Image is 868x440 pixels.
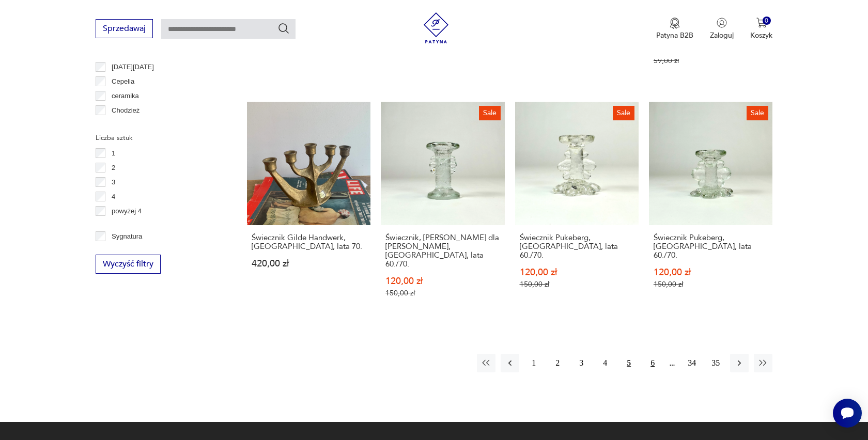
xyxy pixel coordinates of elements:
p: Liczba sztuk [96,132,222,144]
p: 120,00 zł [654,268,768,277]
button: 3 [572,354,591,372]
button: Szukaj [277,22,290,35]
p: 59,00 zł [654,56,768,65]
div: 0 [763,17,771,25]
p: Sygnatura [112,231,142,242]
p: 4 [112,191,115,202]
p: 2 [112,162,115,174]
button: 34 [683,354,701,372]
p: powyżej 4 [112,206,142,217]
a: SaleŚwiecznik Pukeberg, Szwecja, lata 60./70.Świecznik Pukeberg, [GEOGRAPHIC_DATA], lata 60./70.1... [649,102,772,318]
p: 150,00 zł [654,280,768,289]
p: Patyna B2B [656,30,693,40]
button: Sprzedawaj [96,19,153,38]
p: [DATE][DATE] [112,61,154,73]
h3: Świecznik, [PERSON_NAME] dla [PERSON_NAME], [GEOGRAPHIC_DATA], lata 60./70. [385,233,500,269]
button: Patyna B2B [656,18,693,40]
button: 1 [524,354,543,372]
img: Ikonka użytkownika [717,18,727,28]
h3: Świecznik Gilde Handwerk, [GEOGRAPHIC_DATA], lata 70. [252,233,366,251]
button: 6 [643,354,662,372]
p: 150,00 zł [385,289,500,297]
a: SaleŚwiecznik Pukeberg, Szwecja, lata 60./70.Świecznik Pukeberg, [GEOGRAPHIC_DATA], lata 60./70.1... [515,102,639,318]
p: ceramika [112,90,139,102]
p: Koszyk [750,30,772,40]
img: Patyna - sklep z meblami i dekoracjami vintage [421,12,452,43]
p: 420,00 zł [252,259,366,268]
img: Ikona koszyka [756,18,767,28]
button: 5 [619,354,638,372]
p: Cepelia [112,76,134,87]
p: Chodzież [112,105,139,116]
p: 120,00 zł [385,277,500,286]
h3: Świecznik Pukeberg, [GEOGRAPHIC_DATA], lata 60./70. [520,233,634,260]
button: Wyczyść filtry [96,255,161,274]
button: 2 [548,354,567,372]
button: 4 [596,354,614,372]
p: 150,00 zł [520,280,634,289]
p: 120,00 zł [520,268,634,277]
a: Ikona medaluPatyna B2B [656,18,693,40]
iframe: Smartsupp widget button [833,399,862,428]
button: 35 [706,354,725,372]
p: Ćmielów [112,119,137,131]
button: Zaloguj [710,18,734,40]
img: Ikona medalu [670,18,680,29]
p: 1 [112,148,115,159]
a: Sprzedawaj [96,26,153,33]
button: 0Koszyk [750,18,772,40]
a: Świecznik Gilde Handwerk, Niemcy, lata 70.Świecznik Gilde Handwerk, [GEOGRAPHIC_DATA], lata 70.42... [247,102,370,318]
p: 3 [112,177,115,188]
p: Zaloguj [710,30,734,40]
h3: Świecznik Pukeberg, [GEOGRAPHIC_DATA], lata 60./70. [654,233,768,260]
a: SaleŚwiecznik, Staffan Gellerstedt dla Pukeberg, Szwecja, lata 60./70.Świecznik, [PERSON_NAME] dl... [381,102,504,318]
